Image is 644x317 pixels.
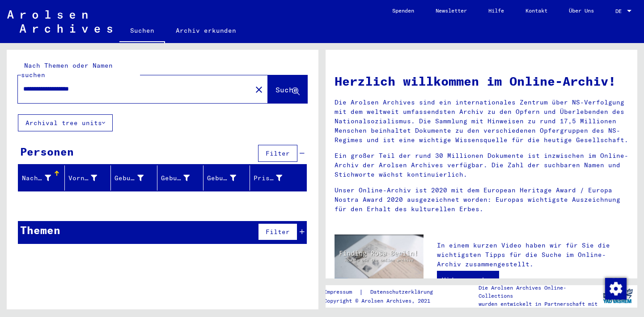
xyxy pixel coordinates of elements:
[114,171,157,185] div: Geburtsname
[601,285,635,307] img: yv_logo.png
[250,165,307,191] mat-header-cell: Prisoner #
[22,174,51,183] div: Nachname
[65,165,111,191] mat-header-cell: Vorname
[258,145,297,162] button: Filter
[207,171,250,185] div: Geburtsdatum
[254,84,264,95] mat-icon: close
[605,278,627,300] img: Zustimmung ändern
[335,234,424,283] img: video.jpg
[335,98,628,145] p: Die Arolsen Archives sind ein internationales Zentrum über NS-Verfolgung mit dem weltweit umfasse...
[437,271,499,289] a: Video ansehen
[335,72,628,91] h1: Herzlich willkommen im Online-Archiv!
[157,165,204,191] mat-header-cell: Geburt‏
[437,241,628,269] p: In einem kurzen Video haben wir für Sie die wichtigsten Tipps für die Suche im Online-Archiv zusa...
[68,174,97,183] div: Vorname
[161,171,203,185] div: Geburt‏
[119,20,165,43] a: Suchen
[324,287,359,297] a: Impressum
[275,85,298,94] span: Suche
[207,174,236,183] div: Geburtsdatum
[68,171,111,185] div: Vorname
[203,165,250,191] mat-header-cell: Geburtsdatum
[479,300,598,308] p: wurden entwickelt in Partnerschaft mit
[479,284,598,300] p: Die Arolsen Archives Online-Collections
[7,10,112,33] img: Arolsen_neg.svg
[114,174,144,183] div: Geburtsname
[18,114,113,131] button: Archival tree units
[250,80,268,98] button: Clear
[324,297,444,305] p: Copyright © Arolsen Archives, 2021
[268,75,307,103] button: Suche
[21,61,113,79] mat-label: Nach Themen oder Namen suchen
[615,8,625,14] span: DE
[18,165,65,191] mat-header-cell: Nachname
[22,171,64,185] div: Nachname
[254,171,296,185] div: Prisoner #
[161,174,190,183] div: Geburt‏
[254,174,283,183] div: Prisoner #
[363,287,444,297] a: Datenschutzerklärung
[335,186,628,214] p: Unser Online-Archiv ist 2020 mit dem European Heritage Award / Europa Nostra Award 2020 ausgezeic...
[20,143,74,160] div: Personen
[266,149,290,157] span: Filter
[335,151,628,179] p: Ein großer Teil der rund 30 Millionen Dokumente ist inzwischen im Online-Archiv der Arolsen Archi...
[266,228,290,236] span: Filter
[20,222,60,238] div: Themen
[324,287,444,297] div: |
[165,20,247,41] a: Archiv erkunden
[258,223,297,240] button: Filter
[111,165,157,191] mat-header-cell: Geburtsname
